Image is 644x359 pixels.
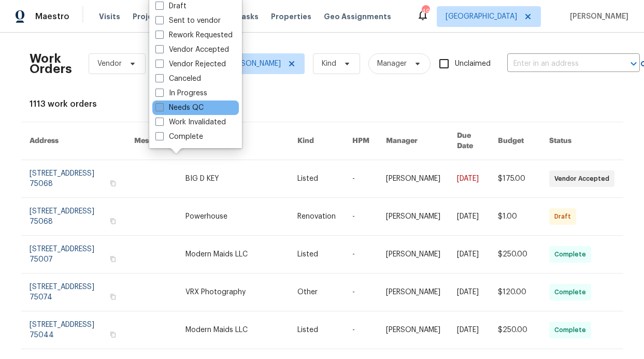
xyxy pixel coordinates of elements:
th: Kind [289,122,344,160]
label: Rework Requested [155,30,233,40]
button: Copy Address [108,179,118,188]
span: [PERSON_NAME] [566,11,628,22]
td: [PERSON_NAME] [378,311,449,349]
span: Vendor [97,59,122,69]
input: Enter in an address [507,56,611,72]
th: Budget [490,122,541,160]
th: Status [541,122,623,160]
button: Copy Address [108,292,118,301]
div: 1113 work orders [30,99,615,109]
span: Unclaimed [455,59,491,69]
td: - [344,198,378,236]
label: Canceled [155,74,201,84]
td: Listed [289,236,344,274]
th: Messages [126,122,177,160]
th: Address [21,122,126,160]
span: Visits [99,11,120,22]
td: Other [289,274,344,311]
label: Vendor Accepted [155,45,229,55]
td: - [344,311,378,349]
button: Copy Address [108,330,118,339]
span: Geo Assignments [324,11,391,22]
td: - [344,160,378,198]
th: HPM [344,122,378,160]
td: Listed [289,160,344,198]
td: VRX Photography [177,274,290,311]
label: Draft [155,1,187,11]
span: Projects [133,11,165,22]
button: Copy Address [108,254,118,264]
span: Manager [377,59,407,69]
td: [PERSON_NAME] [378,198,449,236]
th: Manager [378,122,449,160]
td: [PERSON_NAME] [378,236,449,274]
span: [GEOGRAPHIC_DATA] [446,11,517,22]
td: [PERSON_NAME] [378,274,449,311]
button: Copy Address [108,217,118,226]
label: Work Invalidated [155,117,226,127]
span: Kind [322,59,336,69]
th: Due Date [449,122,490,160]
div: 49 [422,6,429,17]
span: Maestro [35,11,69,22]
td: Listed [289,311,344,349]
button: Open [626,56,641,71]
td: - [344,274,378,311]
td: Powerhouse [177,198,290,236]
h2: Work Orders [30,53,72,74]
td: BIG D KEY [177,160,290,198]
td: Modern Maids LLC [177,311,290,349]
td: Renovation [289,198,344,236]
label: Complete [155,132,203,142]
span: Tasks [237,13,259,20]
td: - [344,236,378,274]
span: [PERSON_NAME] [226,59,281,69]
td: [PERSON_NAME] [378,160,449,198]
label: Vendor Rejected [155,59,226,69]
label: Sent to vendor [155,16,221,26]
span: Properties [271,11,311,22]
label: Needs QC [155,103,204,113]
td: Modern Maids LLC [177,236,290,274]
label: In Progress [155,88,207,98]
